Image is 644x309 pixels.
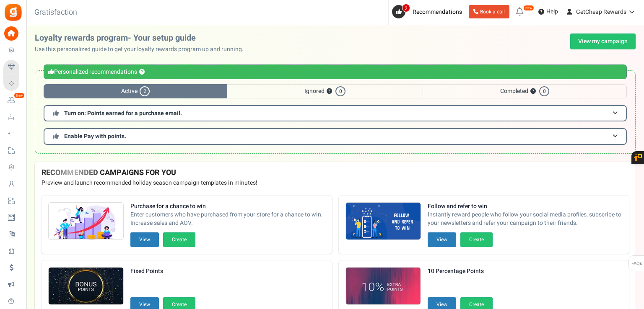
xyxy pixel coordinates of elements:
[539,86,549,96] span: 0
[49,203,123,240] img: Recommended Campaigns
[64,132,126,141] span: Enable Pay with points.
[44,64,627,79] div: Personalized recommendations
[535,5,561,18] a: Help
[139,70,145,75] button: ?
[402,4,410,12] span: 2
[227,84,423,98] span: Ignored
[130,232,159,247] button: View
[523,5,534,11] em: New
[130,211,325,227] span: Enter customers who have purchased from your store for a chance to win. Increase sales and AOV.
[140,86,150,96] span: 2
[35,33,250,43] h2: Loyalty rewards program- Your setup guide
[327,89,332,94] button: ?
[428,232,456,247] button: View
[35,45,250,54] p: Use this personalized guide to get your loyalty rewards program up and running.
[14,93,25,98] em: New
[163,232,195,247] button: Create
[428,202,623,211] strong: Follow and refer to win
[25,4,86,21] h3: Gratisfaction
[49,268,123,305] img: Recommended Campaigns
[44,84,227,98] span: Active
[469,5,509,18] a: Book a call
[460,232,493,247] button: Create
[4,3,23,22] img: Gratisfaction
[130,267,195,276] strong: Fixed Points
[42,179,629,187] p: Preview and launch recommended holiday season campaign templates in minutes!
[3,93,23,108] a: New
[42,169,629,177] h4: RECOMMENDED CAMPAIGNS FOR YOU
[428,267,493,276] strong: 10 Percentage Points
[428,211,623,227] span: Instantly reward people who follow your social media profiles, subscribe to your newsletters and ...
[576,8,626,16] span: GetCheap Rewards
[130,202,325,211] strong: Purchase for a chance to win
[392,5,465,18] a: 2 Recommendations
[544,8,558,16] span: Help
[423,84,627,98] span: Completed
[346,203,421,240] img: Recommended Campaigns
[335,86,345,96] span: 0
[570,33,636,49] a: View my campaign
[346,268,421,305] img: Recommended Campaigns
[631,256,642,272] span: FAQs
[530,89,536,94] button: ?
[413,8,462,16] span: Recommendations
[64,109,182,118] span: Turn on: Points earned for a purchase email.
